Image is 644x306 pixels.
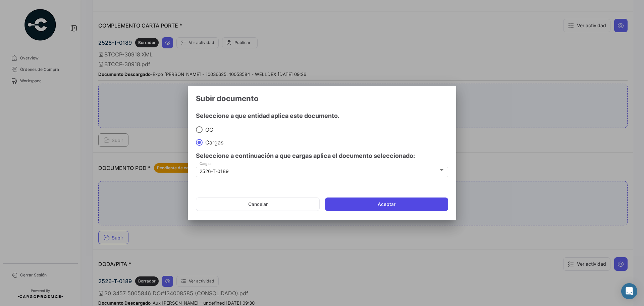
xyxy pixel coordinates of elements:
[196,151,448,161] h4: Seleccione a continuación a que cargas aplica el documento seleccionado:
[621,283,637,299] div: Abrir Intercom Messenger
[196,198,320,211] button: Cancelar
[203,139,223,146] span: Cargas
[325,198,448,211] button: Aceptar
[196,111,448,121] h4: Seleccione a que entidad aplica este documento.
[196,94,448,103] h3: Subir documento
[203,126,213,133] span: OC
[200,168,229,174] mat-select-trigger: 2526-T-0189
